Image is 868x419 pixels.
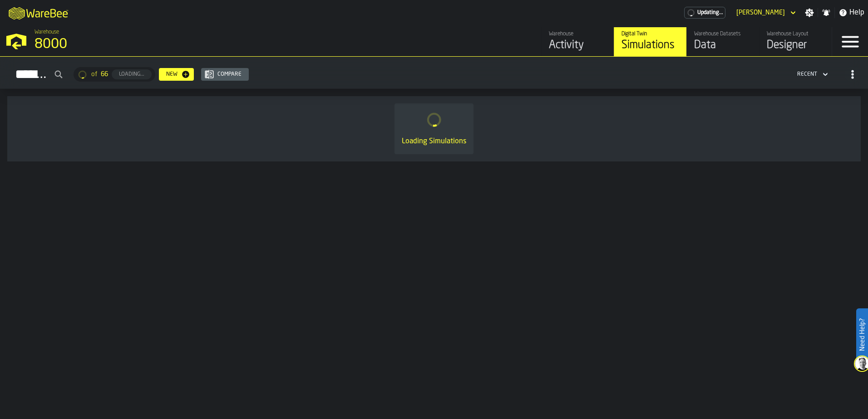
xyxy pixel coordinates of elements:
[159,68,194,81] button: button-New
[797,71,817,78] div: DropdownMenuValue-4
[402,136,466,147] div: Loading Simulations
[832,27,868,56] label: button-toggle-Menu
[35,36,280,53] div: 8000
[621,31,679,37] div: Digital Twin
[684,7,725,19] div: Menu Subscription
[163,71,181,78] div: New
[7,96,861,161] div: ItemListCard-
[835,7,868,18] label: button-toggle-Help
[694,31,752,37] div: Warehouse Datasets
[801,8,818,17] label: button-toggle-Settings
[101,71,108,78] span: 66
[733,7,798,18] div: DropdownMenuValue-Max Luoma
[214,71,245,78] div: Compare
[759,27,832,56] a: link-to-/wh/i/b2e041e4-2753-4086-a82a-958e8abdd2c7/designer
[849,7,864,18] span: Help
[35,29,59,35] span: Warehouse
[201,68,249,81] button: button-Compare
[684,7,725,19] a: link-to-/wh/i/b2e041e4-2753-4086-a82a-958e8abdd2c7/settings/billing
[767,38,824,53] div: Designer
[91,71,97,78] span: of
[857,309,867,360] label: Need Help?
[70,67,159,82] div: ButtonLoadMore-Loading...-Prev-First-Last
[736,9,785,16] div: DropdownMenuValue-Max Luoma
[549,38,607,53] div: Activity
[541,27,614,56] a: link-to-/wh/i/b2e041e4-2753-4086-a82a-958e8abdd2c7/feed/
[621,38,679,53] div: Simulations
[115,71,148,78] div: Loading...
[549,31,607,37] div: Warehouse
[614,27,686,56] a: link-to-/wh/i/b2e041e4-2753-4086-a82a-958e8abdd2c7/simulations
[694,38,752,53] div: Data
[767,31,824,37] div: Warehouse Layout
[686,27,759,56] a: link-to-/wh/i/b2e041e4-2753-4086-a82a-958e8abdd2c7/data
[112,69,152,79] button: button-Loading...
[794,69,830,80] div: DropdownMenuValue-4
[697,10,723,16] span: Updating...
[818,8,834,17] label: button-toggle-Notifications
